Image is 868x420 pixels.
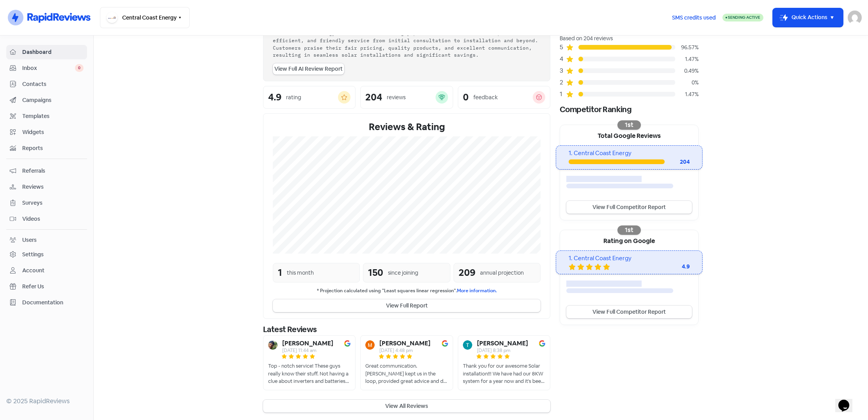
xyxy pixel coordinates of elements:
[6,180,87,194] a: Reviews
[273,120,541,134] div: Reviews & Rating
[6,164,87,178] a: Referrals
[477,340,528,347] b: [PERSON_NAME]
[268,362,350,385] div: Top - notch service! These guys really know their stuff. Not having a clue about inverters and ba...
[6,279,87,294] a: Refer Us
[617,120,641,130] div: 1st
[566,306,692,318] a: View Full Competitor Report
[263,86,356,109] a: 4.9rating
[658,263,690,271] div: 4.9
[728,15,760,20] span: Sending Active
[560,43,566,52] div: 5
[387,93,406,102] div: reviews
[566,201,692,214] a: View Full Competitor Report
[463,362,545,385] div: Thank you for our awesome Solar installation!!! We have had our 8KW system for a year now and it'...
[22,215,84,223] span: Videos
[365,340,375,350] img: Avatar
[365,93,382,102] div: 204
[6,125,87,139] a: Widgets
[6,45,87,59] a: Dashboard
[560,66,566,75] div: 3
[773,8,843,27] button: Quick Actions
[22,64,75,72] span: Inbox
[75,64,84,72] span: 0
[848,11,862,25] img: User
[6,93,87,107] a: Campaigns
[268,340,277,350] img: Avatar
[368,266,383,280] div: 150
[6,212,87,226] a: Videos
[273,287,541,295] small: * Projection calculated using "Least squares linear regression".
[560,34,699,43] div: Based on 204 reviews
[388,269,418,277] div: since joining
[665,13,722,21] a: SMS credits used
[365,362,448,385] div: Great communication. [PERSON_NAME] kept us in the loop, provided great advice and did a great job...
[6,141,87,155] a: Reports
[457,288,497,294] a: More information.
[282,340,333,347] b: [PERSON_NAME]
[560,230,698,250] div: Rating on Google
[286,93,301,102] div: rating
[100,7,190,28] button: Central Coast Energy
[665,158,690,166] div: 204
[442,340,448,347] img: Image
[835,389,860,412] iframe: chat widget
[675,90,699,98] div: 1.47%
[6,263,87,278] a: Account
[675,55,699,63] div: 1.47%
[344,340,350,347] img: Image
[560,104,699,115] div: Competitor Ranking
[22,236,37,244] div: Users
[22,250,44,259] div: Settings
[675,67,699,75] div: 0.49%
[278,266,282,280] div: 1
[22,298,84,307] span: Documentation
[560,125,698,145] div: Total Google Reviews
[560,78,566,87] div: 2
[263,323,550,335] div: Latest Reviews
[379,340,430,347] b: [PERSON_NAME]
[539,340,545,347] img: Image
[675,43,699,52] div: 96.57%
[560,89,566,99] div: 1
[480,269,524,277] div: annual projection
[6,196,87,210] a: Surveys
[569,254,689,263] div: 1. Central Coast Energy
[569,149,689,158] div: 1. Central Coast Energy
[6,247,87,262] a: Settings
[6,397,87,406] div: © 2025 RapidReviews
[273,63,344,75] a: View Full AI Review Report
[22,96,84,104] span: Campaigns
[463,93,469,102] div: 0
[6,295,87,310] a: Documentation
[22,112,84,120] span: Templates
[675,79,699,87] div: 0%
[268,93,281,102] div: 4.9
[722,13,763,22] a: Sending Active
[6,233,87,247] a: Users
[22,144,84,152] span: Reports
[273,299,541,312] button: View Full Report
[263,400,550,413] button: View All Reviews
[458,86,550,109] a: 0feedback
[379,348,430,353] div: [DATE] 4:48 pm
[477,348,528,353] div: [DATE] 8:38 pm
[360,86,453,109] a: 204reviews
[459,266,475,280] div: 209
[617,225,641,235] div: 1st
[6,61,87,75] a: Inbox 0
[463,340,472,350] img: Avatar
[22,199,84,207] span: Surveys
[22,282,84,291] span: Refer Us
[22,183,84,191] span: Reviews
[6,77,87,91] a: Contacts
[22,167,84,175] span: Referrals
[22,266,44,275] div: Account
[287,269,314,277] div: this month
[22,128,84,136] span: Widgets
[273,29,541,59] div: Central Coast Energy receives overwhelmingly positive reviews for their professional, efficient, ...
[22,48,84,56] span: Dashboard
[6,109,87,123] a: Templates
[22,80,84,88] span: Contacts
[473,93,498,102] div: feedback
[672,14,716,22] span: SMS credits used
